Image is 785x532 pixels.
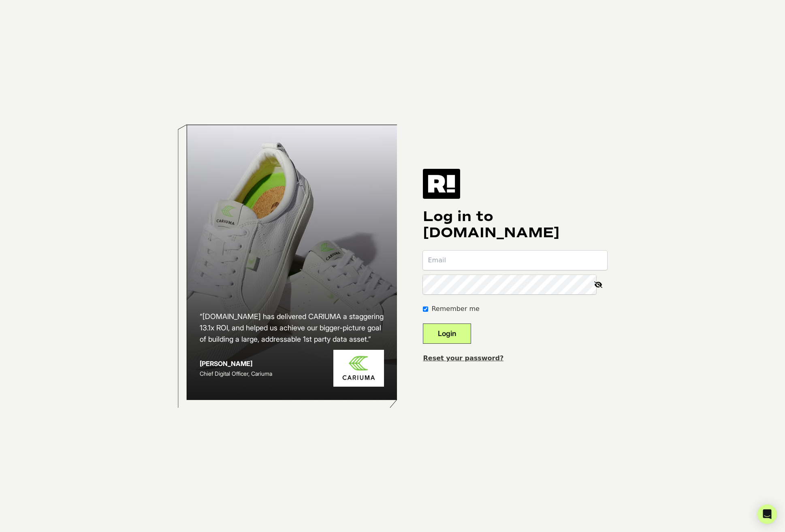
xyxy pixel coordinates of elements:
label: Remember me [431,304,479,314]
strong: [PERSON_NAME] [200,360,252,368]
span: Chief Digital Officer, Cariuma [200,370,272,377]
h1: Log in to [DOMAIN_NAME] [423,209,607,241]
button: Login [423,323,471,344]
a: Reset your password? [423,354,503,362]
h2: “[DOMAIN_NAME] has delivered CARIUMA a staggering 13.1x ROI, and helped us achieve our bigger-pic... [200,311,384,345]
input: Email [423,251,607,270]
img: Cariuma [333,350,384,387]
div: Open Intercom Messenger [757,504,777,524]
img: Retention.com [423,169,460,199]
